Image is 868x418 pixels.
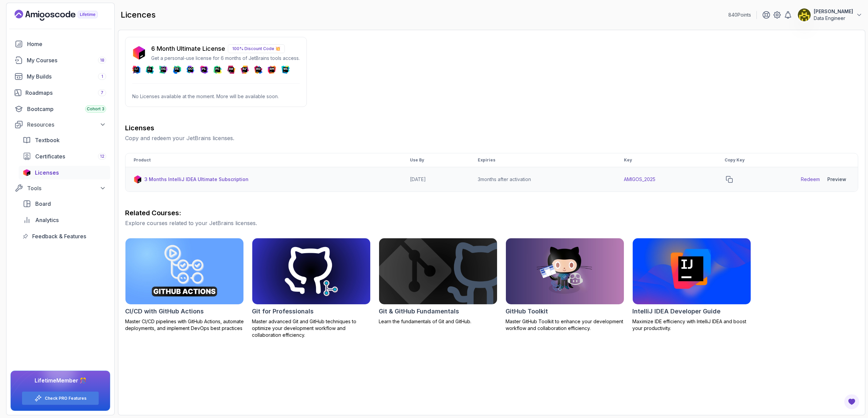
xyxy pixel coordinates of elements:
a: Redeem [801,176,820,183]
div: Roadmaps [25,89,106,97]
button: Tools [11,182,110,194]
span: 18 [100,58,104,63]
a: board [19,197,110,211]
h2: IntelliJ IDEA Developer Guide [632,307,721,316]
h2: CI/CD with GitHub Actions [125,307,204,316]
a: certificates [19,150,110,163]
p: 6 Month Ultimate License [151,44,225,53]
td: [DATE] [402,167,470,192]
a: bootcamp [11,102,110,116]
img: CI/CD with GitHub Actions card [125,238,243,304]
a: Git for Professionals cardGit for ProfessionalsMaster advanced Git and GitHub techniques to optim... [252,238,371,338]
span: Feedback & Features [32,232,86,240]
span: Analytics [35,216,59,224]
button: copy-button [725,175,734,184]
span: 7 [101,90,103,95]
p: 100% Discount Code 💥 [228,44,285,53]
span: 12 [100,154,104,159]
span: 1 [101,74,103,79]
p: Data Engineer [814,15,853,22]
div: My Courses [27,56,106,64]
a: GitHub Toolkit cardGitHub ToolkitMaster GitHub Toolkit to enhance your development workflow and c... [506,238,624,332]
th: Product [125,153,402,167]
p: Get a personal-use license for 6 months of JetBrains tools access. [151,55,300,62]
th: Expiries [470,153,616,167]
div: Resources [27,120,106,129]
span: Cohort 3 [87,106,104,112]
img: user profile image [798,8,811,21]
img: jetbrains icon [132,46,146,60]
button: Resources [11,118,110,131]
p: Learn the fundamentals of Git and GitHub. [379,318,497,325]
img: Git & GitHub Fundamentals card [379,238,497,304]
th: Copy Key [716,153,793,167]
img: IntelliJ IDEA Developer Guide card [633,238,751,304]
a: courses [11,53,110,67]
a: CI/CD with GitHub Actions cardCI/CD with GitHub ActionsMaster CI/CD pipelines with GitHub Actions... [125,238,244,332]
a: builds [11,70,110,83]
p: Copy and redeem your JetBrains licenses. [125,134,858,142]
p: Master advanced Git and GitHub techniques to optimize your development workflow and collaboration... [252,318,371,338]
img: GitHub Toolkit card [506,238,624,304]
a: roadmaps [11,86,110,100]
p: 840 Points [728,12,751,18]
a: home [11,37,110,51]
a: feedback [19,229,110,243]
button: Check PRO Features [22,391,99,405]
p: 3 Months IntelliJ IDEA Ultimate Subscription [144,176,249,183]
div: My Builds [27,72,106,81]
button: Open Feedback Button [844,394,860,410]
div: Home [27,40,106,48]
p: Maximize IDE efficiency with IntelliJ IDEA and boost your productivity. [632,318,751,332]
h2: Git & GitHub Fundamentals [379,307,459,316]
img: jetbrains icon [134,175,142,183]
a: Check PRO Features [45,396,86,401]
a: analytics [19,213,110,227]
p: Explore courses related to your JetBrains licenses. [125,219,858,227]
img: jetbrains icon [23,169,31,176]
h2: licences [121,9,156,20]
a: textbook [19,133,110,147]
span: Licenses [35,169,59,177]
img: Git for Professionals card [252,238,370,304]
a: Git & GitHub Fundamentals cardGit & GitHub FundamentalsLearn the fundamentals of Git and GitHub. [379,238,497,325]
a: IntelliJ IDEA Developer Guide cardIntelliJ IDEA Developer GuideMaximize IDE efficiency with Intel... [632,238,751,332]
h2: Git for Professionals [252,307,314,316]
a: Landing page [15,10,113,21]
span: Textbook [35,136,60,144]
div: Tools [27,184,106,192]
h3: Licenses [125,123,858,133]
span: Certificates [35,152,65,160]
th: Key [616,153,716,167]
div: Preview [827,176,846,183]
p: No Licenses available at the moment. More will be available soon. [132,93,300,100]
a: licenses [19,166,110,179]
h3: Related Courses: [125,208,858,218]
td: 3 months after activation [470,167,616,192]
td: AMIGOS_2025 [616,167,716,192]
th: Use By [402,153,470,167]
span: Board [35,200,51,208]
p: Master GitHub Toolkit to enhance your development workflow and collaboration efficiency. [506,318,624,332]
button: user profile image[PERSON_NAME]Data Engineer [797,8,863,22]
p: Master CI/CD pipelines with GitHub Actions, automate deployments, and implement DevOps best pract... [125,318,244,332]
div: Bootcamp [27,105,106,113]
button: Preview [824,173,850,186]
p: [PERSON_NAME] [814,8,853,15]
h2: GitHub Toolkit [506,307,548,316]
